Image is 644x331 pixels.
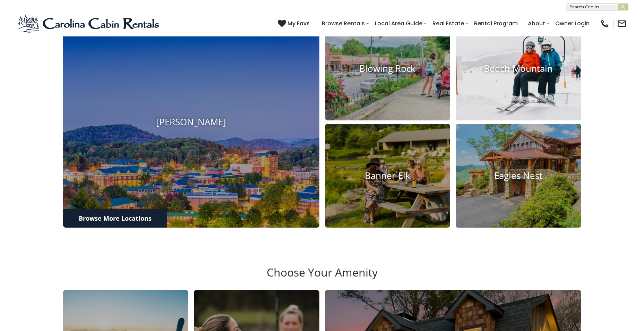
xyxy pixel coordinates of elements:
a: Beech Mountain [456,17,581,121]
a: About [524,17,549,29]
a: Real Estate [429,17,467,29]
img: Blue-2.png [17,13,161,34]
h4: Beech Mountain [456,63,581,74]
span: My Favs [287,19,310,28]
a: Blowing Rock [325,17,450,121]
a: Browse More Locations [63,209,167,228]
h3: Choose Your Amenity [62,266,582,290]
a: Browse Rentals [318,17,368,29]
a: Banner Elk [325,124,450,228]
h4: [PERSON_NAME] [63,117,319,128]
a: [PERSON_NAME] [63,17,319,228]
img: phone-regular-black.png [600,19,610,28]
img: mail-regular-black.png [617,19,627,28]
h4: Blowing Rock [325,63,450,74]
a: Eagles Nest [456,124,581,228]
a: Owner Login [552,17,593,29]
a: Rental Program [471,17,521,29]
a: My Favs [278,19,311,28]
h4: Banner Elk [325,170,450,181]
h4: Eagles Nest [456,170,581,181]
a: Local Area Guide [371,17,426,29]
